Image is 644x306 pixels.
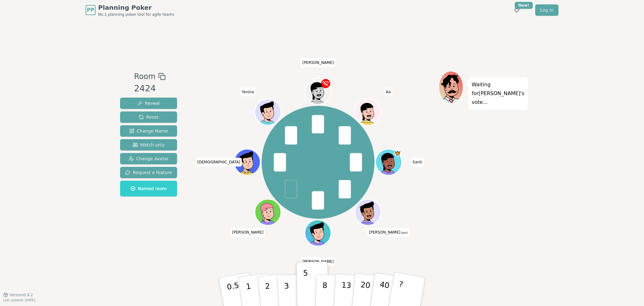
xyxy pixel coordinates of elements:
button: Watch only [120,139,177,150]
p: Waiting for [PERSON_NAME] 's vote... [472,80,525,107]
button: Change Avatar [120,153,177,164]
span: Click to change your name [196,158,241,167]
div: New! [515,2,533,9]
button: Request a feature [120,167,177,178]
span: Request a feature [125,169,172,176]
span: Click to change your name [301,257,336,266]
a: PPPlanning PokerNo.1 planning poker tool for agile teams [86,3,174,17]
span: No.1 planning poker tool for agile teams [98,12,174,17]
div: 2424 [134,82,165,95]
span: Change Avatar [129,156,169,162]
span: Click to change your name [230,228,265,237]
span: Room [134,71,155,82]
span: Version 0.9.2 [9,292,33,297]
a: Log in [535,4,558,16]
span: Click to change your name [384,88,392,96]
span: Click to change your name [301,58,336,67]
span: Click to change your name [411,158,424,167]
button: Click to change your avatar [356,200,380,224]
span: Click to change your name [240,88,256,96]
button: Reset [120,111,177,123]
span: Reveal [137,100,160,106]
button: New! [511,4,523,16]
span: Last updated: [DATE] [3,298,35,302]
span: (you) [400,232,408,235]
button: Reveal [120,98,177,109]
span: Santi is the host [395,150,401,156]
span: Reset [139,114,158,120]
span: Planning Poker [98,3,174,12]
span: Watch only [133,142,165,148]
button: Change Name [120,125,177,137]
button: Named room [120,181,177,196]
span: Named room [130,185,167,192]
span: Click to change your name [367,228,409,237]
span: PP [87,6,94,14]
p: 5 [303,269,308,303]
button: Version0.9.2 [3,292,33,297]
span: Change Name [129,128,168,134]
